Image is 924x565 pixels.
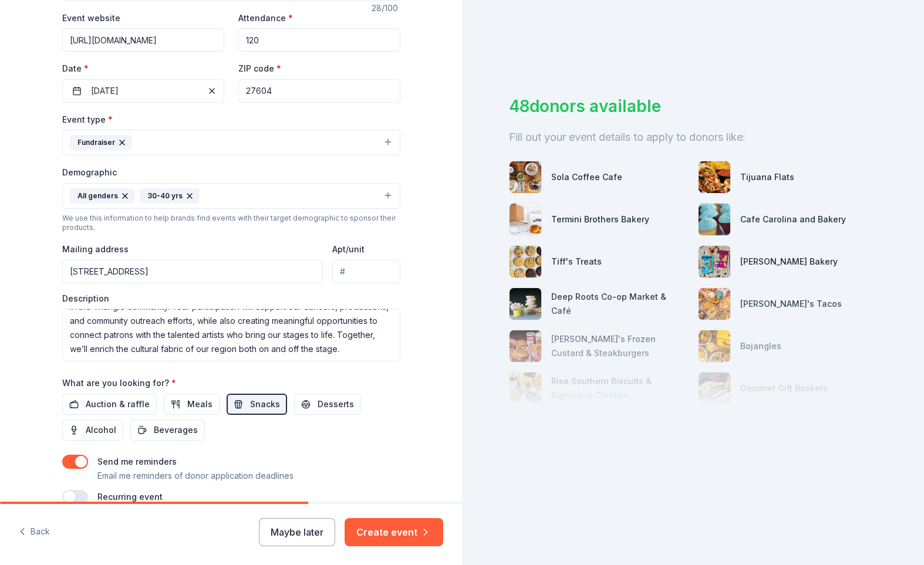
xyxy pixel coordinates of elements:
span: Desserts [318,397,354,411]
button: Back [19,520,50,544]
p: Email me reminders of donor application deadlines [97,469,294,483]
label: Demographic [62,167,117,178]
div: 28 /100 [372,1,400,15]
button: Maybe later [259,518,335,546]
span: Beverages [154,423,198,437]
label: ZIP code [238,63,281,75]
div: Termini Brothers Bakery [551,212,649,226]
img: photo for Cafe Carolina and Bakery [699,204,730,235]
label: Mailing address [62,243,129,255]
input: Enter a US address [62,260,323,283]
button: Meals [164,394,220,415]
label: Event website [62,12,120,24]
div: 30-40 yrs [140,188,200,204]
label: Apt/unit [332,243,365,255]
label: Attendance [238,12,293,24]
img: photo for Sola Coffee Cafe [510,161,541,193]
div: Cafe Carolina and Bakery [740,212,846,226]
button: [DATE] [62,79,224,103]
button: Fundraiser [62,130,400,155]
img: photo for Tijuana Flats [699,161,730,193]
label: Recurring event [97,492,163,502]
img: photo for Termini Brothers Bakery [510,204,541,235]
label: Description [62,293,109,305]
button: Auction & raffle [62,394,157,415]
textarea: This will be a fun-filled day of golf, [GEOGRAPHIC_DATA], and community support. This inaugural e... [62,309,400,361]
span: Snacks [250,397,280,411]
button: Create event [345,518,443,546]
div: Tiff's Treats [551,255,602,269]
div: Tijuana Flats [740,170,794,184]
label: What are you looking for? [62,377,176,389]
img: photo for Tiff's Treats [510,246,541,278]
div: [PERSON_NAME] Bakery [740,255,838,269]
span: Alcohol [86,423,116,437]
button: Alcohol [62,419,123,441]
div: Sola Coffee Cafe [551,170,622,184]
div: All genders [70,188,135,204]
div: We use this information to help brands find events with their target demographic to sponsor their... [62,214,400,232]
img: photo for Bobo's Bakery [699,246,730,278]
label: Send me reminders [97,456,177,466]
button: All genders30-40 yrs [62,183,400,209]
div: Fundraiser [70,135,132,150]
div: Fill out your event details to apply to donors like: [509,128,877,147]
input: https://www... [62,28,224,52]
button: Desserts [294,394,361,415]
label: Date [62,63,224,75]
label: Event type [62,114,113,126]
input: 20 [238,28,400,52]
button: Snacks [227,394,287,415]
div: 48 donors available [509,94,877,119]
input: 12345 (U.S. only) [238,79,400,103]
span: Auction & raffle [86,397,150,411]
span: Meals [187,397,213,411]
input: # [332,260,400,283]
button: Beverages [130,419,205,441]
